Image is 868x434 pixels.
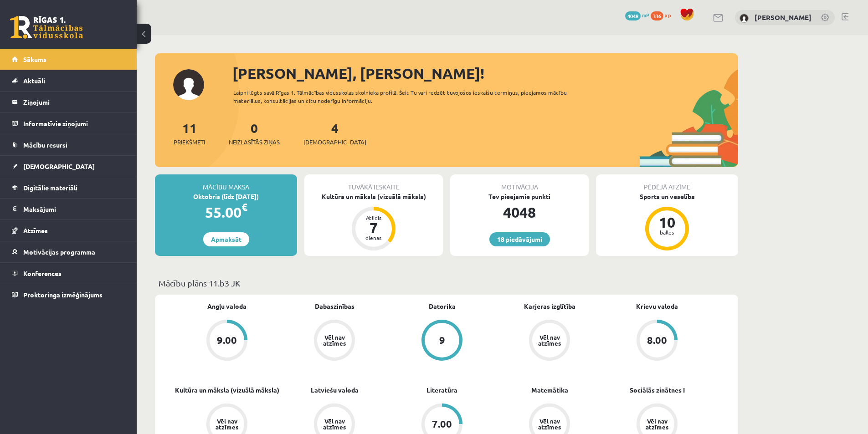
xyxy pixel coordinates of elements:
div: 7 [360,220,387,235]
div: 9.00 [217,335,237,345]
a: Proktoringa izmēģinājums [12,284,125,305]
a: Literatūra [426,385,457,395]
div: Vēl nav atzīmes [322,334,347,346]
a: Apmaksāt [203,232,249,246]
span: [DEMOGRAPHIC_DATA] [23,162,95,170]
span: Motivācijas programma [23,248,95,256]
span: € [241,200,247,214]
a: 336 xp [651,11,675,19]
a: 9.00 [173,320,281,363]
a: Karjeras izglītība [524,301,575,311]
div: Sports un veselība [596,192,738,201]
div: Vēl nav atzīmes [537,334,562,346]
div: Laipni lūgts savā Rīgas 1. Tālmācības vidusskolas skolnieka profilā. Šeit Tu vari redzēt tuvojošo... [233,88,583,105]
div: 10 [653,215,681,230]
a: 18 piedāvājumi [489,232,550,246]
a: 4048 mP [625,11,649,19]
a: Dabaszinības [315,301,354,311]
div: 4048 [450,201,589,223]
span: Digitālie materiāli [23,184,77,192]
a: 0Neizlasītās ziņas [229,120,280,147]
div: Pēdējā atzīme [596,174,738,192]
span: Atzīmes [23,226,48,235]
a: Latviešu valoda [311,385,359,395]
a: Matemātika [531,385,568,395]
a: Kultūra un māksla (vizuālā māksla) Atlicis 7 dienas [304,192,443,252]
a: Konferences [12,263,125,284]
div: Atlicis [360,215,387,220]
a: Krievu valoda [636,301,678,311]
a: Atzīmes [12,220,125,241]
div: balles [653,230,681,235]
div: 55.00 [155,201,297,223]
span: 4048 [625,11,641,20]
span: [DEMOGRAPHIC_DATA] [303,138,366,147]
span: mP [642,11,649,19]
span: Priekšmeti [174,138,205,147]
span: Konferences [23,269,62,277]
div: Oktobris (līdz [DATE]) [155,192,297,201]
legend: Ziņojumi [23,92,125,112]
span: xp [665,11,671,19]
span: Aktuāli [23,77,45,85]
a: Vēl nav atzīmes [281,320,388,363]
div: Vēl nav atzīmes [322,418,347,430]
legend: Maksājumi [23,199,125,220]
a: Rīgas 1. Tālmācības vidusskola [10,16,83,39]
a: Sākums [12,49,125,70]
span: Proktoringa izmēģinājums [23,291,103,299]
a: [PERSON_NAME] [755,13,812,22]
div: 9 [439,335,445,345]
a: Kultūra un māksla (vizuālā māksla) [175,385,279,395]
span: Sākums [23,55,46,63]
a: Motivācijas programma [12,241,125,262]
div: Kultūra un māksla (vizuālā māksla) [304,192,443,201]
a: Maksājumi [12,199,125,220]
span: 336 [651,11,663,20]
div: Motivācija [450,174,589,192]
div: dienas [360,235,387,240]
a: 11Priekšmeti [174,120,205,147]
a: 4[DEMOGRAPHIC_DATA] [303,120,366,147]
a: Sports un veselība 10 balles [596,192,738,252]
a: Vēl nav atzīmes [496,320,603,363]
a: Datorika [429,301,456,311]
div: Vēl nav atzīmes [644,418,670,430]
div: Vēl nav atzīmes [214,418,240,430]
a: 8.00 [603,320,711,363]
a: Sociālās zinātnes I [630,385,685,395]
div: Mācību maksa [155,174,297,192]
span: Mācību resursi [23,141,67,149]
div: Tev pieejamie punkti [450,192,589,201]
div: [PERSON_NAME], [PERSON_NAME]! [232,62,738,84]
a: Mācību resursi [12,134,125,155]
div: 7.00 [432,419,452,429]
div: Vēl nav atzīmes [537,418,562,430]
a: 9 [388,320,496,363]
a: Ziņojumi [12,92,125,112]
a: Aktuāli [12,70,125,91]
div: 8.00 [647,335,667,345]
legend: Informatīvie ziņojumi [23,113,125,134]
img: Kristiāns Rozītis [740,14,749,23]
span: Neizlasītās ziņas [229,138,280,147]
div: Tuvākā ieskaite [304,174,443,192]
a: Angļu valoda [207,301,247,311]
a: [DEMOGRAPHIC_DATA] [12,156,125,177]
p: Mācību plāns 11.b3 JK [159,277,734,289]
a: Informatīvie ziņojumi [12,113,125,134]
a: Digitālie materiāli [12,177,125,198]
